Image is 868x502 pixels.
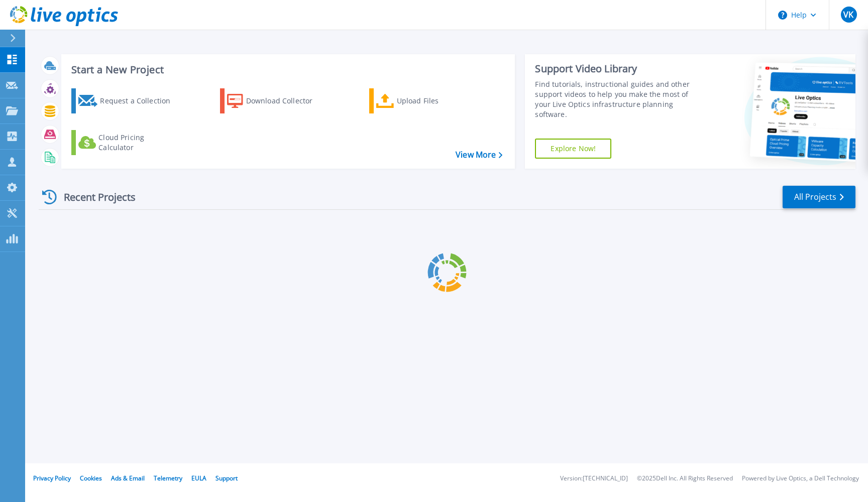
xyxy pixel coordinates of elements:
[397,91,477,111] div: Upload Files
[220,88,332,113] a: Download Collector
[246,91,327,111] div: Download Collector
[535,79,702,119] div: Find tutorials, instructional guides and other support videos to help you make the most of your L...
[742,475,859,482] li: Powered by Live Optics, a Dell Technology
[71,64,502,75] h3: Start a New Project
[98,133,179,153] div: Cloud Pricing Calculator
[369,88,481,113] a: Upload Files
[843,11,853,19] span: VK
[33,474,71,482] a: Privacy Policy
[535,139,611,159] a: Explore Now!
[560,475,628,482] li: Version: [TECHNICAL_ID]
[71,130,183,155] a: Cloud Pricing Calculator
[191,474,206,482] a: EULA
[80,474,102,482] a: Cookies
[637,475,733,482] li: © 2025 Dell Inc. All Rights Reserved
[783,186,855,208] a: All Projects
[456,150,502,160] a: View More
[215,474,238,482] a: Support
[111,474,145,482] a: Ads & Email
[100,91,180,111] div: Request a Collection
[154,474,182,482] a: Telemetry
[71,88,183,113] a: Request a Collection
[39,185,149,209] div: Recent Projects
[535,62,702,75] div: Support Video Library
